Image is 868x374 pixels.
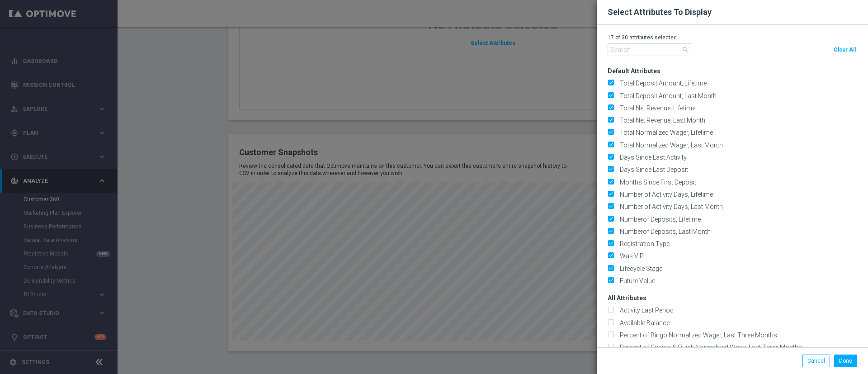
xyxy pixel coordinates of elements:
[608,43,691,56] input: Search
[617,153,687,161] label: Days Since Last Activity
[682,46,689,53] span: search
[617,319,670,327] label: Available Balance
[617,190,713,199] label: Number of Activity Days, Lifetime
[617,227,711,236] label: Numberof Deposits, Last Month
[617,92,717,100] label: Total Deposit Amount, Last Month
[608,7,712,18] h2: Select Attributes To Display
[617,331,777,339] label: Percent of Bingo Normalized Wager, Last Three Months
[832,43,857,56] button: Clear All
[608,287,868,302] h3: All Attributes
[608,34,857,41] p: 17 of 30 attributes selected.
[834,47,856,53] span: Clear All
[617,178,696,186] label: Months Since First Deposit
[617,240,670,248] label: Registration Type
[802,355,830,367] button: Cancel
[617,116,705,124] label: Total Net Revenue, Last Month
[617,203,723,211] label: Number of Activity Days, Last Month
[617,79,707,87] label: Total Deposit Amount, Lifetime
[617,215,701,223] label: Numberof Deposits, Lifetime
[617,104,695,112] label: Total Net Revenue, Lifetime
[617,306,674,314] label: Activity Last Period
[617,141,723,149] label: Total Normalized Wager, Last Month
[617,343,802,351] label: Percent of Casino & Quick Normalized Wage, Last Three Months
[617,166,688,174] label: Days Since Last Deposit
[617,252,644,260] label: Was VIP
[608,60,868,75] h3: Default Attributes
[834,355,857,367] button: Done
[617,277,655,285] label: Future Value
[617,128,713,137] label: Total Normalized Wager, Lifetime
[617,265,662,273] label: Lifecycle Stage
